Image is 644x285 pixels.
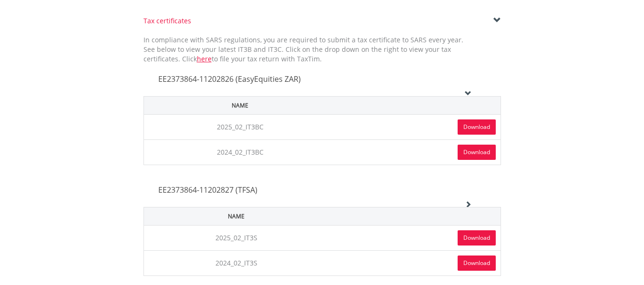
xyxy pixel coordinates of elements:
th: Name [143,207,329,225]
span: In compliance with SARS regulations, you are required to submit a tax certificate to SARS every y... [143,35,463,63]
a: Download [458,256,496,271]
a: here [197,54,212,63]
td: 2025_02_IT3BC [143,114,337,139]
td: 2024_02_IT3BC [143,139,337,165]
span: EE2373864-11202827 (TFSA) [158,185,257,195]
a: Download [458,230,496,246]
td: 2024_02_IT3S [143,250,329,275]
th: Name [143,96,337,114]
span: Click to file your tax return with TaxTim. [182,54,322,63]
a: Download [458,119,496,135]
span: EE2373864-11202826 (EasyEquities ZAR) [158,74,301,84]
td: 2025_02_IT3S [143,225,329,250]
div: Tax certificates [143,16,501,26]
a: Download [458,145,496,160]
